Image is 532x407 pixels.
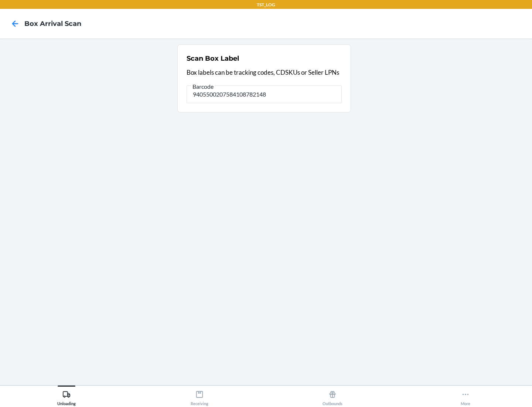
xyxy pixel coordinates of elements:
[191,387,208,406] div: Receiving
[266,386,399,406] button: Outbounds
[323,387,342,406] div: Outbounds
[187,85,342,103] input: Barcode
[24,19,81,28] h4: Box Arrival Scan
[191,83,215,90] span: Barcode
[257,1,275,8] p: TST_LOG
[187,54,239,63] h2: Scan Box Label
[57,387,76,406] div: Unloading
[461,387,470,406] div: More
[187,68,342,77] p: Box labels can be tracking codes, CDSKUs or Seller LPNs
[399,386,532,406] button: More
[133,386,266,406] button: Receiving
